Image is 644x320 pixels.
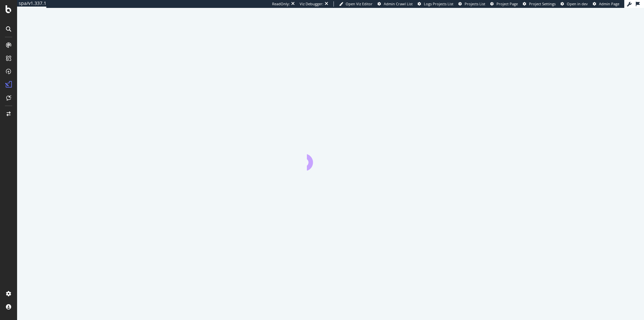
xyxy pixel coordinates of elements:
a: Open Viz Editor [339,1,373,7]
span: Project Settings [529,1,556,6]
span: Project Page [496,1,518,6]
span: Projects List [465,1,485,6]
a: Project Page [490,1,518,7]
a: Projects List [458,1,485,7]
span: Logs Projects List [424,1,453,6]
a: Admin Page [593,1,619,7]
span: Open in dev [567,1,588,6]
span: Admin Crawl List [384,1,413,6]
span: Admin Page [599,1,619,6]
a: Admin Crawl List [378,1,413,7]
a: Open in dev [561,1,588,7]
a: Logs Projects List [418,1,453,7]
a: Project Settings [523,1,556,7]
div: Viz Debugger: [300,1,323,7]
div: ReadOnly: [272,1,290,7]
span: Open Viz Editor [346,1,373,6]
div: animation [307,147,354,171]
